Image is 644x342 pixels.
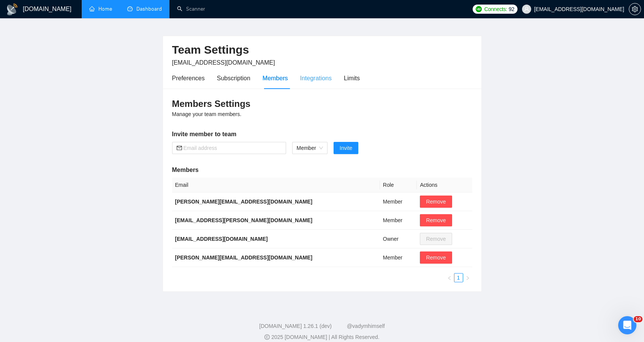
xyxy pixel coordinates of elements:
[344,73,360,83] div: Limits
[618,316,636,334] iframe: Intercom live chat
[175,236,268,242] b: [EMAIL_ADDRESS][DOMAIN_NAME]
[177,6,205,12] a: searchScanner
[172,178,380,192] th: Email
[417,178,472,192] th: Actions
[426,253,446,262] span: Remove
[426,216,446,224] span: Remove
[420,214,452,226] button: Remove
[263,73,288,83] div: Members
[175,199,313,205] b: [PERSON_NAME][EMAIL_ADDRESS][DOMAIN_NAME]
[175,255,313,261] b: [PERSON_NAME][EMAIL_ADDRESS][DOMAIN_NAME]
[524,6,529,12] span: user
[300,73,332,83] div: Integrations
[463,273,472,282] li: Next Page
[172,59,275,66] span: [EMAIL_ADDRESS][DOMAIN_NAME]
[334,142,358,154] button: Invite
[172,165,472,175] h5: Members
[172,73,205,83] div: Preferences
[380,230,417,248] td: Owner
[6,3,18,16] img: logo
[629,3,641,15] button: setting
[380,178,417,192] th: Role
[340,144,352,152] span: Invite
[465,276,470,280] span: right
[380,248,417,267] td: Member
[177,145,182,151] span: mail
[484,5,507,13] span: Connects:
[634,316,642,322] span: 10
[264,334,270,340] span: copyright
[172,130,472,139] h5: Invite member to team
[380,192,417,211] td: Member
[175,217,313,223] b: [EMAIL_ADDRESS][PERSON_NAME][DOMAIN_NAME]
[380,211,417,230] td: Member
[172,98,472,110] h3: Members Settings
[445,273,454,282] button: left
[172,42,472,58] h2: Team Settings
[426,197,446,206] span: Remove
[259,323,332,329] a: [DOMAIN_NAME] 1.26.1 (dev)
[172,111,242,117] span: Manage your team members.
[217,73,250,83] div: Subscription
[629,6,641,12] a: setting
[347,323,385,329] a: @vadymhimself
[297,142,323,154] span: Member
[420,251,452,264] button: Remove
[476,6,482,12] img: upwork-logo.png
[89,6,112,12] a: homeHome
[454,273,463,282] li: 1
[445,273,454,282] li: Previous Page
[6,333,638,341] div: 2025 [DOMAIN_NAME] | All Rights Reserved.
[463,273,472,282] button: right
[420,196,452,208] button: Remove
[454,274,463,282] a: 1
[184,144,282,152] input: Email address
[127,6,162,12] a: dashboardDashboard
[509,5,514,13] span: 92
[447,276,452,280] span: left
